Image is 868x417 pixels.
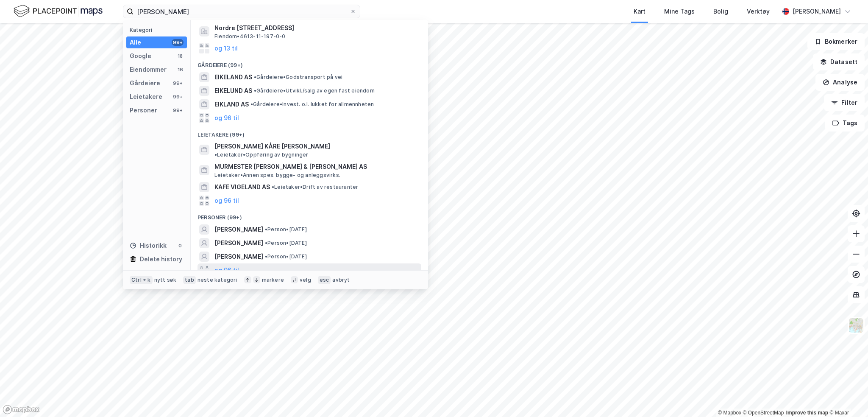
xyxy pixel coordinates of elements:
span: Gårdeiere • Utvikl./salg av egen fast eiendom [254,87,375,94]
span: [PERSON_NAME] [214,252,263,262]
div: 18 [177,53,184,59]
div: Google [130,51,151,61]
div: esc [318,276,331,284]
span: Leietaker • Oppføring av bygninger [214,151,309,158]
span: • [265,240,267,246]
div: Alle [130,37,141,48]
img: Z [848,317,864,333]
div: Eiendommer [130,64,167,75]
span: • [265,253,267,260]
div: Kontrollprogram for chat [826,376,868,417]
div: Kart [634,6,645,17]
span: Leietaker • Drift av restauranter [272,184,358,190]
div: Verktøy [747,6,770,17]
button: Filter [824,94,865,111]
div: markere [262,277,284,283]
button: og 13 til [214,43,238,53]
span: [PERSON_NAME] [214,238,263,248]
span: EIKELAND AS [214,72,252,82]
div: 16 [177,66,184,73]
span: • [254,74,256,80]
span: EIKELUND AS [214,86,252,96]
span: • [250,101,253,107]
div: Mine Tags [664,6,695,17]
div: nytt søk [154,277,177,283]
span: Nordre [STREET_ADDRESS] [214,23,418,33]
iframe: Chat Widget [826,376,868,417]
span: Gårdeiere • Godstransport på vei [254,74,342,81]
div: Personer (99+) [191,207,428,223]
span: [PERSON_NAME] KÅRE [PERSON_NAME] [214,141,330,151]
button: Datasett [813,53,865,70]
button: Tags [825,115,865,132]
div: Gårdeiere [130,78,160,88]
span: Leietaker • Annen spes. bygge- og anleggsvirks. [214,172,340,179]
button: og 96 til [214,265,239,275]
span: • [265,226,267,232]
span: MURMESTER [PERSON_NAME] & [PERSON_NAME] AS [214,162,418,172]
div: [PERSON_NAME] [793,6,841,17]
span: • [254,87,256,94]
div: tab [183,276,196,284]
a: Mapbox homepage [3,405,40,414]
button: Bokmerker [807,33,865,50]
a: OpenStreetMap [743,410,784,416]
div: neste kategori [198,277,237,283]
span: • [214,151,217,158]
span: KAFE VIGELAND AS [214,182,270,192]
div: 99+ [172,107,184,114]
div: Leietakere [130,92,162,102]
div: Historikk [130,241,167,251]
div: 0 [177,242,184,249]
div: avbryt [332,277,350,283]
div: 99+ [172,39,184,46]
span: Person • [DATE] [265,226,307,233]
div: Ctrl + k [130,276,153,284]
div: Leietakere (99+) [191,125,428,140]
input: Søk på adresse, matrikkel, gårdeiere, leietakere eller personer [134,5,350,18]
button: Analyse [815,74,865,91]
span: • [272,184,274,190]
div: 99+ [172,80,184,87]
span: Eiendom • 4613-11-197-0-0 [214,33,286,40]
div: Gårdeiere (99+) [191,55,428,70]
div: velg [300,277,311,283]
span: Person • [DATE] [265,240,307,246]
div: Personer [130,105,157,115]
div: 99+ [172,93,184,100]
img: logo.f888ab2527a4732fd821a326f86c7f29.svg [14,4,103,19]
div: Kategori [130,27,187,33]
span: Gårdeiere • Invest. o.l. lukket for allmennheten [250,101,374,108]
span: EIKLAND AS [214,99,249,109]
span: [PERSON_NAME] [214,224,263,235]
a: Mapbox [718,410,741,416]
div: Delete history [140,254,182,264]
div: Bolig [713,6,728,17]
button: og 96 til [214,196,239,206]
span: Person • [DATE] [265,253,307,260]
button: og 96 til [214,113,239,123]
a: Improve this map [786,410,828,416]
